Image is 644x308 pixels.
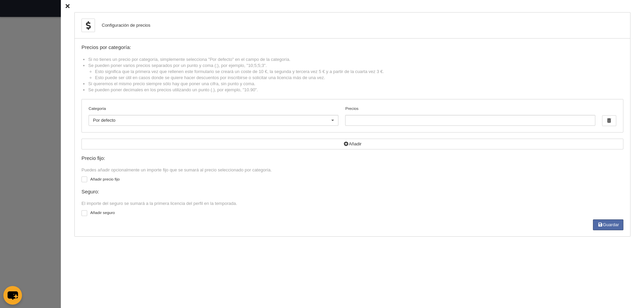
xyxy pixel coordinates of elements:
[345,105,595,126] label: Precios
[66,4,70,8] i: Cerrar
[81,167,623,173] div: Puedes añadir opcionalmente un importe fijo que se sumará al precio seleccionado por categoría.
[88,81,623,87] li: Si queremos el mismo precio siempre sólo hay que poner una cifra, sin punto y coma.
[88,87,623,93] li: Se pueden poner decimales en los precios utilizando un punto (.), por ejemplo, "10.90".
[95,75,623,81] li: Esto puede ser útil en casos donde se quiere hacer descuentos por inscribirse o solicitar una lic...
[593,219,623,230] button: Guardar
[3,286,22,305] button: chat-button
[102,22,150,28] div: Configuración de precios
[88,56,623,63] li: Si no tienes un precio por categoría, simplemente selecciona "Por defecto" en el campo de la cate...
[81,189,623,195] div: Seguro:
[93,118,116,123] span: Por defecto
[89,105,338,112] label: Categoría
[81,176,623,184] label: Añadir precio fijo
[95,69,623,75] li: Esto significa que la primera vez que rellenen este formulario se creará un coste de 10 €, la seg...
[88,63,623,81] li: Se pueden poner varios precios separados por un punto y coma (;), por ejemplo, "10;5;5;3".
[81,45,623,50] div: Precios por categoría:
[81,210,623,217] label: Añadir seguro
[81,156,623,161] div: Precio fijo:
[345,115,595,126] input: Precios
[81,200,623,207] div: El importe del seguro se sumará a la primera licencia del perfil en la temporada.
[81,139,623,149] button: Añadir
